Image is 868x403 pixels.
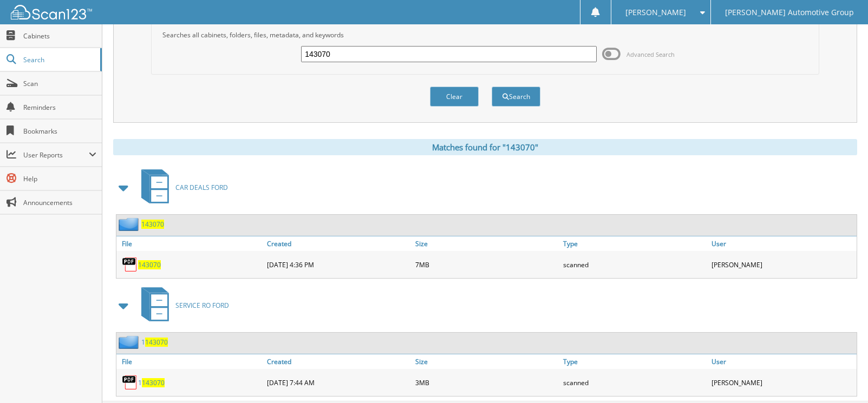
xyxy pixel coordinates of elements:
[560,254,708,275] div: scanned
[23,127,96,136] span: Bookmarks
[413,354,560,369] a: Size
[141,338,168,347] a: 1143070
[413,236,560,251] a: Size
[119,217,141,231] img: folder2.png
[23,79,96,88] span: Scan
[23,31,96,41] span: Cabinets
[626,50,675,58] span: Advanced Search
[175,183,228,192] span: CAR DEALS FORD
[560,372,708,393] div: scanned
[264,372,412,393] div: [DATE] 7:44 AM
[709,372,857,393] div: [PERSON_NAME]
[709,354,857,369] a: User
[135,166,228,209] a: CAR DEALS FORD
[23,198,96,207] span: Announcements
[116,236,264,251] a: File
[145,338,168,347] span: 143070
[430,87,479,107] button: Clear
[709,236,857,251] a: User
[814,351,868,403] iframe: Chat Widget
[625,9,686,16] span: [PERSON_NAME]
[492,87,540,107] button: Search
[119,335,141,349] img: folder2.png
[142,378,165,387] span: 143070
[175,301,229,310] span: SERVICE RO FORD
[135,284,229,327] a: SERVICE RO FORD
[264,236,412,251] a: Created
[23,55,95,64] span: Search
[413,372,560,393] div: 3MB
[560,354,708,369] a: Type
[725,9,854,16] span: [PERSON_NAME] Automotive Group
[560,236,708,251] a: Type
[122,374,138,391] img: PDF.png
[122,256,138,273] img: PDF.png
[23,103,96,112] span: Reminders
[709,254,857,275] div: [PERSON_NAME]
[113,139,857,155] div: Matches found for "143070"
[264,354,412,369] a: Created
[141,220,164,229] a: 143070
[11,5,92,19] img: scan123-logo-white.svg
[157,30,814,39] div: Searches all cabinets, folders, files, metadata, and keywords
[138,260,161,269] a: 143070
[23,174,96,183] span: Help
[264,254,412,275] div: [DATE] 4:36 PM
[23,150,89,160] span: User Reports
[116,354,264,369] a: File
[413,254,560,275] div: 7MB
[138,378,165,387] a: 1143070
